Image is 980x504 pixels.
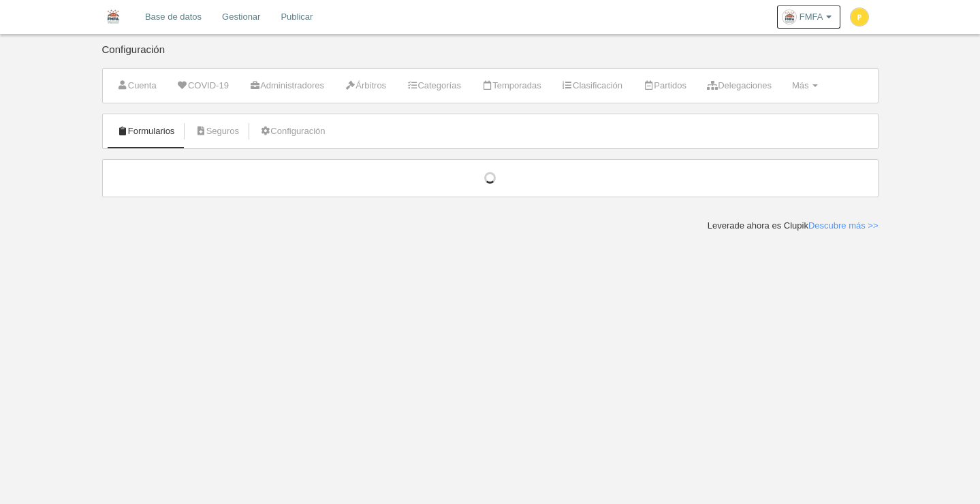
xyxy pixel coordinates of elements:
[792,80,809,90] span: Más
[170,75,236,96] a: COVID-19
[785,75,825,96] a: Más
[116,172,864,184] div: Cargando
[242,75,332,96] a: Administradores
[474,75,549,96] a: Temporadas
[554,75,630,96] a: Clasificación
[783,10,796,24] img: OaSyhHG2e8IO.30x30.jpg
[110,121,183,141] a: Formularios
[252,121,332,141] a: Configuración
[102,44,879,68] div: Configuración
[337,75,394,96] a: Árbitros
[708,220,879,232] div: Leverade ahora es Clupik
[851,8,868,26] img: c2l6ZT0zMHgzMCZmcz05JnRleHQ9UCZiZz1mZGQ4MzU%3D.png
[187,121,247,141] a: Seguros
[102,8,124,24] img: FMFA
[399,75,469,96] a: Categorías
[699,75,779,96] a: Delegaciones
[800,10,823,24] span: FMFA
[808,220,879,231] a: Descubre más >>
[110,75,164,96] a: Cuenta
[635,75,694,96] a: Partidos
[777,5,840,29] a: FMFA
